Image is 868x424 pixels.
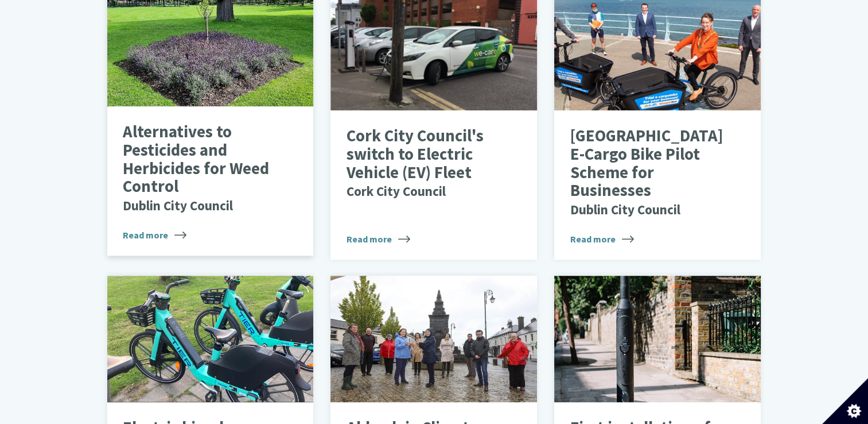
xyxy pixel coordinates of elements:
p: Cork City Council's switch to Electric Vehicle (EV) Fleet [347,127,504,200]
button: Set cookie preferences [822,378,868,424]
small: Dublin City Council [570,201,680,218]
span: Read more [123,228,186,242]
span: Read more [570,232,634,246]
small: Dublin City Council [123,197,233,214]
p: Alternatives to Pesticides and Herbicides for Weed Control [123,123,281,214]
p: [GEOGRAPHIC_DATA] E-Cargo Bike Pilot Scheme for Businesses [570,127,728,218]
span: Read more [347,232,410,246]
small: Cork City Council [347,183,446,199]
